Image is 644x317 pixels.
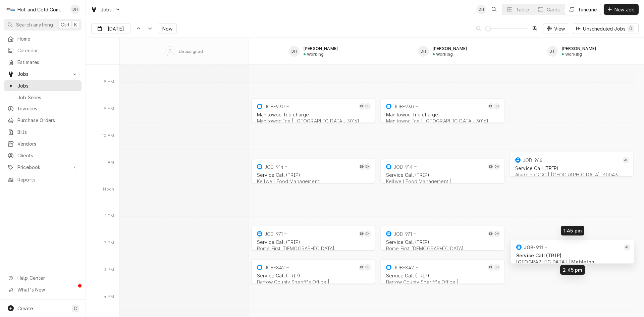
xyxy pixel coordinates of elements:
[70,5,80,14] div: DH
[489,4,499,15] button: Open search
[264,164,283,170] div: JOB-914
[257,112,370,117] div: Manitowoc Trip charge
[359,230,366,237] div: Daryl Harris's Avatar
[17,286,77,293] span: What's New
[17,152,78,159] span: Clients
[4,126,82,138] a: Bills
[493,230,500,237] div: David Harris's Avatar
[364,264,371,271] div: David Harris's Avatar
[515,165,628,171] div: Service Call (TRIP)
[4,174,82,185] a: Reports
[359,103,366,110] div: DH
[17,59,78,66] span: Estimates
[289,46,300,57] div: Daryl Harris's Avatar
[70,5,80,14] div: Daryl Harris's Avatar
[364,230,371,237] div: David Harris's Avatar
[100,267,117,274] div: 3 PM
[583,25,634,32] div: Unscheduled Jobs
[4,272,82,283] a: Go to Help Center
[364,103,371,110] div: David Harris's Avatar
[4,138,82,149] a: Vendors
[364,163,371,170] div: David Harris's Avatar
[547,46,558,57] div: Jason Thomason's Avatar
[488,163,495,170] div: Daryl Harris's Avatar
[493,230,500,237] div: DH
[359,264,366,271] div: DH
[17,94,78,101] span: Job Series
[61,21,69,28] span: Ctrl
[179,49,203,54] div: Unassigned
[565,52,582,57] div: Working
[4,80,82,91] a: Jobs
[289,46,300,57] div: DH
[364,103,371,110] div: DH
[393,265,414,270] div: JOB-842
[359,103,366,110] div: Daryl Harris's Avatar
[477,5,486,14] div: DH
[493,264,500,271] div: David Harris's Avatar
[74,21,77,28] span: K
[17,274,77,281] span: Help Center
[418,46,429,57] div: DH
[120,38,636,65] div: SPACE for context menu
[161,25,174,32] span: Now
[101,213,117,221] div: 1 PM
[4,19,82,31] button: Search anythingCtrlK
[17,140,78,147] span: Vendors
[100,294,117,301] div: 4 PM
[604,4,639,15] button: New Job
[4,92,82,103] a: Job Series
[488,163,495,170] div: DH
[17,70,68,77] span: Jobs
[100,79,117,87] div: 8 AM
[547,6,560,13] div: Cards
[4,103,82,114] a: Invoices
[257,273,370,278] div: Service Call (TRIP)
[572,23,639,34] button: Unscheduled Jobs0
[88,4,123,15] a: Go to Jobs
[543,23,570,34] button: View
[359,163,366,170] div: Daryl Harris's Avatar
[436,52,453,57] div: Working
[17,82,78,89] span: Jobs
[17,128,78,136] span: Bills
[562,46,596,51] div: [PERSON_NAME]
[6,5,15,14] div: Hot and Cold Commercial Kitchens, Inc.'s Avatar
[613,6,636,13] span: New Job
[4,150,82,161] a: Clients
[91,23,130,34] button: [DATE]
[100,106,117,113] div: 9 AM
[99,133,117,140] div: 10 AM
[418,46,429,57] div: David Harris's Avatar
[6,5,15,14] div: H
[493,103,500,110] div: DH
[4,68,82,80] a: Go to Jobs
[86,38,119,65] div: SPACE for context menu
[4,57,82,68] a: Estimates
[493,163,500,170] div: DH
[101,240,117,248] div: 2 PM
[477,5,486,14] div: Daryl Harris's Avatar
[158,23,177,34] button: Now
[17,6,67,13] div: Hot and Cold Commercial Kitchens, Inc.
[516,6,529,13] div: Table
[257,172,370,178] div: Service Call (TRIP)
[488,264,495,271] div: DH
[4,45,82,56] a: Calendar
[359,230,366,237] div: DH
[488,230,495,237] div: DH
[386,239,499,245] div: Service Call (TRIP)
[264,265,285,270] div: JOB-842
[4,115,82,126] a: Purchase Orders
[264,231,283,237] div: JOB-971
[100,187,117,194] div: Noon
[4,284,82,295] a: Go to What's New
[547,46,558,57] div: JT
[393,104,414,109] div: JOB-930
[359,163,366,170] div: DH
[304,46,338,51] div: [PERSON_NAME]
[493,103,500,110] div: David Harris's Avatar
[364,264,371,271] div: DH
[16,21,53,28] span: Search anything
[623,157,629,163] div: Jason Thomason's Avatar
